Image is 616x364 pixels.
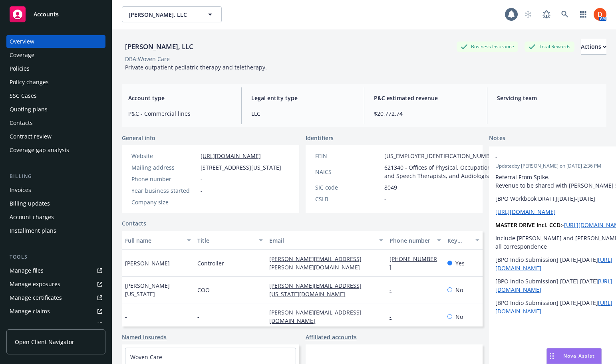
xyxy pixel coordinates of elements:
[131,186,197,195] div: Year business started
[315,168,381,176] div: NAICS
[6,211,105,224] a: Account charges
[520,6,536,22] a: Start snowing
[122,231,194,250] button: Full name
[525,42,574,51] div: Total Rewards
[495,208,556,216] a: [URL][DOMAIN_NAME]
[197,236,254,245] div: Title
[125,313,127,321] span: -
[131,152,197,160] div: Website
[306,134,334,142] span: Identifiers
[547,348,557,364] div: Drag to move
[125,55,170,63] div: DBA: Woven Care
[10,103,48,116] div: Quoting plans
[269,282,362,298] a: [PERSON_NAME][EMAIL_ADDRESS][US_STATE][DOMAIN_NAME]
[444,231,483,250] button: Key contact
[6,144,105,156] a: Coverage gap analysis
[194,231,266,250] button: Title
[122,219,146,227] a: Contacts
[269,255,366,271] a: [PERSON_NAME][EMAIL_ADDRESS][PERSON_NAME][DOMAIN_NAME]
[251,109,355,118] span: LLC
[447,236,471,245] div: Key contact
[128,94,232,102] span: Account type
[122,6,222,22] button: [PERSON_NAME], LLC
[455,259,465,267] span: Yes
[6,3,105,26] a: Accounts
[6,49,105,61] a: Coverage
[6,278,105,291] a: Manage exposures
[6,35,105,48] a: Overview
[384,195,386,203] span: -
[389,236,432,245] div: Phone number
[6,318,105,331] a: Manage BORs
[15,338,74,346] span: Open Client Navigator
[201,186,203,195] span: -
[495,221,562,229] strong: MASTER DRIVE Incl. CCD:
[457,42,518,51] div: Business Insurance
[6,224,105,237] a: Installment plans
[563,352,595,359] span: Nova Assist
[128,109,232,118] span: P&C - Commercial lines
[374,109,477,118] span: $20,772.74
[125,281,191,298] span: [PERSON_NAME][US_STATE]
[386,231,444,250] button: Phone number
[6,197,105,210] a: Billing updates
[10,318,47,331] div: Manage BORs
[10,184,31,196] div: Invoices
[6,184,105,196] a: Invoices
[389,286,398,294] a: -
[10,144,69,156] div: Coverage gap analysis
[10,197,50,210] div: Billing updates
[10,49,34,61] div: Coverage
[557,6,573,22] a: Search
[125,63,267,71] span: Private outpatient pediatric therapy and teletherapy.
[266,231,386,250] button: Email
[197,286,210,294] span: COO
[497,94,600,102] span: Servicing team
[546,348,602,364] button: Nova Assist
[10,35,34,48] div: Overview
[125,236,182,245] div: Full name
[6,172,105,180] div: Billing
[6,130,105,143] a: Contract review
[10,264,44,277] div: Manage files
[131,198,197,206] div: Company size
[6,103,105,116] a: Quoting plans
[10,117,33,129] div: Contacts
[594,8,606,21] img: photo
[374,94,477,102] span: P&C estimated revenue
[6,89,105,102] a: SSC Cases
[129,10,198,19] span: [PERSON_NAME], LLC
[10,130,52,143] div: Contract review
[455,313,463,321] span: No
[315,183,381,192] div: SIC code
[6,264,105,277] a: Manage files
[6,117,105,129] a: Contacts
[10,278,60,291] div: Manage exposures
[122,42,197,52] div: [PERSON_NAME], LLC
[131,163,197,172] div: Mailing address
[34,11,59,18] span: Accounts
[315,152,381,160] div: FEIN
[122,333,167,341] a: Named insureds
[6,305,105,318] a: Manage claims
[495,153,614,161] span: -
[269,236,374,245] div: Email
[197,259,224,267] span: Controller
[489,134,505,143] span: Notes
[6,62,105,75] a: Policies
[10,291,62,304] div: Manage certificates
[201,163,281,172] span: [STREET_ADDRESS][US_STATE]
[581,39,606,55] button: Actions
[10,224,56,237] div: Installment plans
[6,253,105,261] div: Tools
[10,89,37,102] div: SSC Cases
[251,94,355,102] span: Legal entity type
[384,163,499,180] span: 621340 - Offices of Physical, Occupational and Speech Therapists, and Audiologists
[389,255,437,271] a: [PHONE_NUMBER]
[10,211,54,224] div: Account charges
[10,62,30,75] div: Policies
[315,195,381,203] div: CSLB
[201,152,261,160] a: [URL][DOMAIN_NAME]
[10,305,50,318] div: Manage claims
